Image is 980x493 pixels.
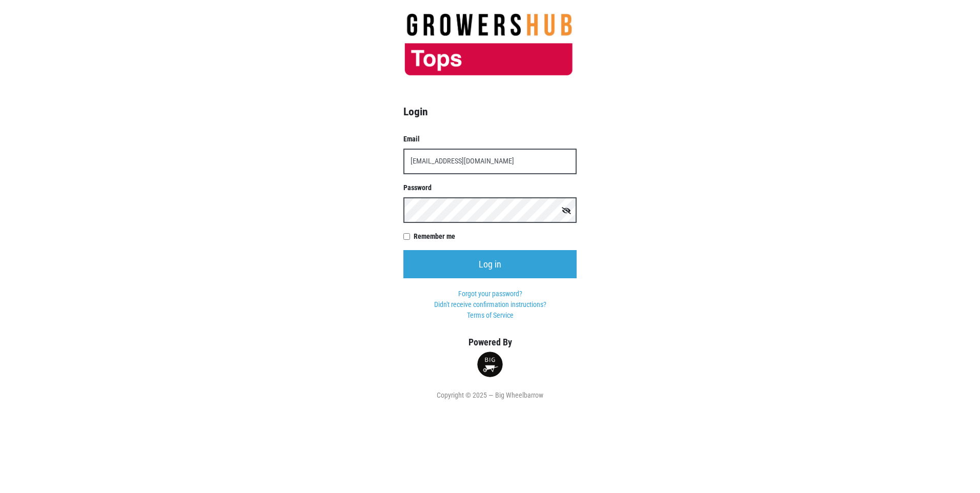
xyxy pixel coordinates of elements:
div: Copyright © 2025 — Big Wheelbarrow [387,390,593,401]
img: 279edf242af8f9d49a69d9d2afa010fb.png [387,13,593,76]
h4: Login [403,105,577,118]
a: Terms of Service [467,311,514,319]
label: Email [403,134,577,145]
h5: Powered By [387,337,593,348]
a: Forgot your password? [458,290,522,298]
label: Password [403,182,577,193]
input: Log in [403,250,577,278]
img: small-round-logo-d6fdfe68ae19b7bfced82731a0234da4.png [477,352,503,377]
a: Didn't receive confirmation instructions? [434,300,546,309]
label: Remember me [414,231,577,242]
